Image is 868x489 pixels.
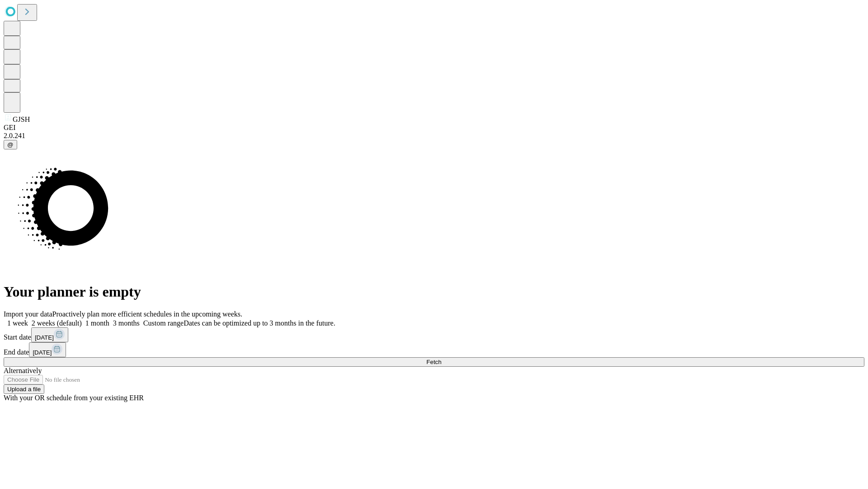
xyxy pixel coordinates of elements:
button: [DATE] [31,327,68,342]
span: Dates can be optimized up to 3 months in the future. [184,319,335,327]
span: GJSH [13,115,30,123]
span: @ [7,141,14,148]
span: Custom range [143,319,184,327]
span: Proactively plan more efficient schedules in the upcoming weeks. [52,310,242,318]
span: [DATE] [35,334,54,341]
span: Import your data [4,310,52,318]
span: With your OR schedule from your existing EHR [4,394,144,402]
span: Alternatively [4,367,42,374]
span: 2 weeks (default) [32,319,82,327]
h1: Your planner is empty [4,283,864,300]
button: Upload a file [4,384,44,394]
span: 1 week [7,319,28,327]
button: Fetch [4,357,864,367]
span: 1 month [85,319,109,327]
span: Fetch [426,359,441,365]
span: [DATE] [33,349,52,356]
div: 2.0.241 [4,132,864,140]
div: GEI [4,124,864,132]
span: 3 months [113,319,140,327]
button: @ [4,140,17,149]
button: [DATE] [29,342,66,357]
div: Start date [4,327,864,342]
div: End date [4,342,864,357]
